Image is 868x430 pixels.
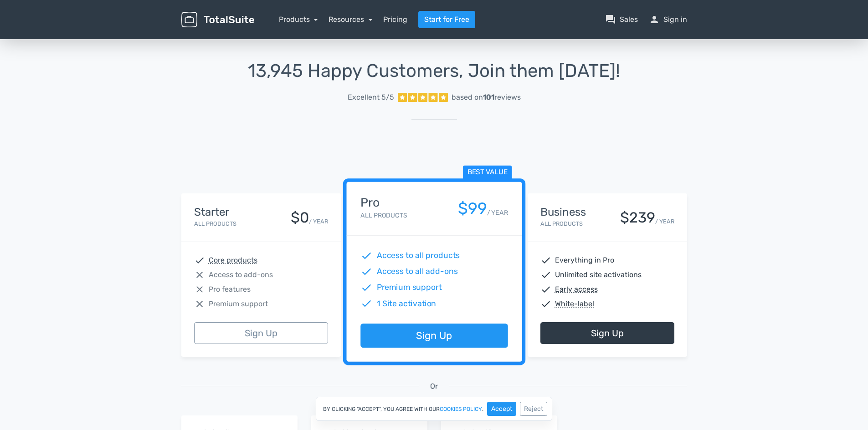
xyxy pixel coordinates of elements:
[440,406,482,412] a: cookies policy
[540,322,674,344] a: Sign Up
[555,269,642,280] span: Unlimited site activations
[605,14,616,25] span: question_answer
[209,269,273,280] span: Access to add-ons
[360,282,372,293] span: check
[540,206,586,218] h4: Business
[329,15,372,24] a: Resources
[194,269,205,280] span: close
[181,61,687,81] h1: 13,945 Happy Customers, Join them [DATE]!
[457,200,487,218] div: $99
[620,210,655,226] div: $239
[376,250,460,262] span: Access to all products
[360,266,372,278] span: check
[279,15,318,24] a: Products
[194,206,236,218] h4: Starter
[462,166,512,180] span: Best value
[376,266,457,278] span: Access to all add-ons
[360,298,372,309] span: check
[209,284,251,295] span: Pro features
[360,196,407,209] h4: Pro
[348,92,394,103] span: Excellent 5/5
[452,92,521,103] div: based on reviews
[555,298,594,309] abbr: White-label
[194,322,328,344] a: Sign Up
[194,255,205,266] span: check
[540,284,551,295] span: check
[520,402,547,416] button: Reject
[360,324,508,348] a: Sign Up
[376,298,436,309] span: 1 Site activation
[540,255,551,266] span: check
[605,14,638,25] a: question_answerSales
[555,284,598,295] abbr: Early access
[181,12,254,28] img: TotalSuite for WordPress
[540,298,551,309] span: check
[209,298,268,309] span: Premium support
[430,381,438,392] span: Or
[383,14,407,25] a: Pricing
[555,255,614,266] span: Everything in Pro
[376,282,442,293] span: Premium support
[194,220,236,227] small: All Products
[487,402,516,416] button: Accept
[360,212,407,219] small: All Products
[181,88,687,106] a: Excellent 5/5 based on101reviews
[309,217,328,226] small: / YEAR
[316,397,552,421] div: By clicking "Accept", you agree with our .
[360,250,372,262] span: check
[655,217,674,226] small: / YEAR
[540,220,583,227] small: All Products
[649,14,660,25] span: person
[483,93,494,101] strong: 101
[194,298,205,309] span: close
[209,255,257,266] abbr: Core products
[418,11,475,28] a: Start for Free
[487,208,508,218] small: / YEAR
[540,269,551,280] span: check
[291,210,309,226] div: $0
[649,14,687,25] a: personSign in
[194,284,205,295] span: close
